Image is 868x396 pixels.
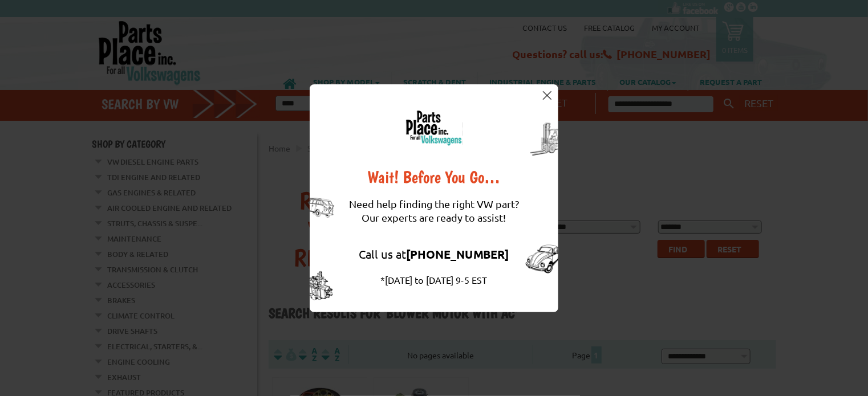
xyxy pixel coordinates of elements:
div: Need help finding the right VW part? Our experts are ready to assist! [349,186,519,236]
a: Call us at[PHONE_NUMBER] [359,247,509,261]
div: Wait! Before You Go… [349,169,519,186]
img: logo [405,110,463,146]
strong: [PHONE_NUMBER] [407,247,509,262]
div: *[DATE] to [DATE] 9-5 EST [349,273,519,287]
img: close [543,91,551,100]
